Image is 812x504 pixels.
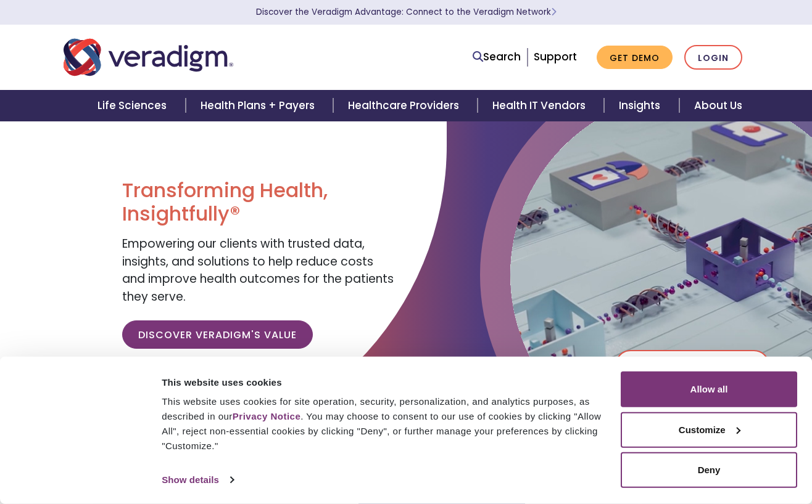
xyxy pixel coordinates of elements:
a: Discover Veradigm's Value [122,320,313,349]
a: About Us [679,90,757,121]
h1: Transforming Health, Insightfully® [122,179,397,226]
a: Show details [162,471,233,489]
button: Deny [621,452,797,488]
a: Healthcare Providers [333,90,478,121]
div: This website uses cookies for site operation, security, personalization, and analytics purposes, ... [162,394,607,453]
img: Veradigm logo [64,37,233,78]
a: Login [684,45,742,70]
a: Insights [604,90,679,121]
button: Customize [621,412,797,447]
span: Empowering our clients with trusted data, insights, and solutions to help reduce costs and improv... [122,235,394,305]
a: Support [534,49,577,64]
button: Allow all [621,372,797,407]
a: Get Demo [597,46,673,70]
a: Discover the Veradigm Advantage: Connect to the Veradigm NetworkLearn More [256,6,557,18]
a: Life Sciences [83,90,185,121]
div: This website uses cookies [162,375,607,389]
a: Health Plans + Payers [186,90,333,121]
a: Health IT Vendors [478,90,604,121]
a: Privacy Notice [233,411,300,421]
a: Search [473,49,521,65]
span: Learn More [551,6,557,18]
